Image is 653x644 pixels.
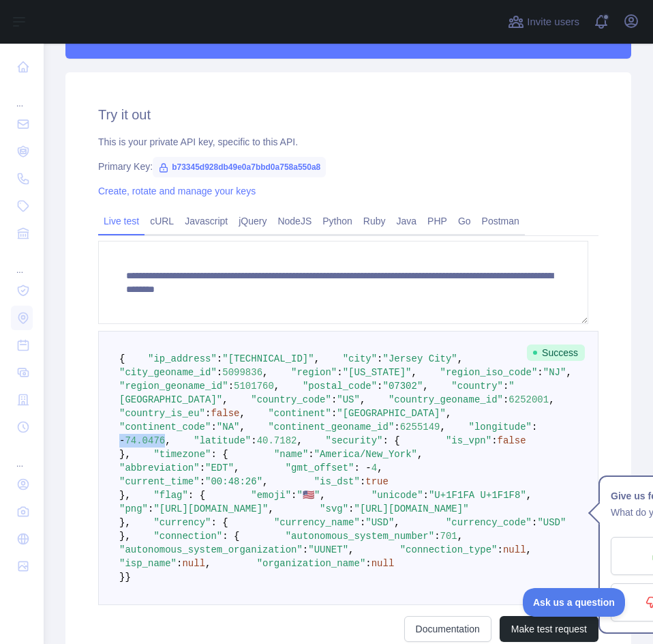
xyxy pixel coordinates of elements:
[239,408,245,419] span: ,
[508,394,549,405] span: 6252001
[325,435,382,446] span: "security"
[148,503,153,514] span: :
[331,408,337,419] span: :
[505,11,582,33] button: Invite users
[343,353,377,364] span: "city"
[400,422,440,433] span: 6255149
[543,367,566,378] span: "NJ"
[389,394,503,405] span: "country_geoname_id"
[211,408,239,419] span: false
[274,381,279,392] span: ,
[337,394,360,405] span: "US"
[453,210,476,232] a: Go
[11,442,33,469] div: ...
[446,517,532,528] span: "currency_code"
[222,394,228,405] span: ,
[303,381,377,392] span: "postal_code"
[119,490,131,501] span: },
[286,463,354,473] span: "gmt_offset"
[274,517,360,528] span: "currency_name"
[98,160,598,173] div: Primary Key:
[429,490,526,501] span: "U+1F1FA U+1F1F8"
[383,435,400,446] span: : {
[153,449,211,460] span: "timezone"
[145,210,179,232] a: cURL
[532,517,537,528] span: :
[222,531,239,542] span: : {
[205,408,211,419] span: :
[451,381,503,392] span: "country"
[234,463,239,473] span: ,
[262,367,268,378] span: ,
[476,210,525,232] a: Postman
[400,544,498,555] span: "connection_type"
[257,435,297,446] span: 40.7182
[360,517,365,528] span: :
[526,544,532,555] span: ,
[119,476,200,487] span: "current_time"
[165,435,170,446] span: ,
[272,210,317,232] a: NodeJS
[320,490,325,501] span: ,
[119,517,131,528] span: },
[153,531,222,542] span: "connection"
[211,517,228,528] span: : {
[422,210,453,232] a: PHP
[404,616,491,642] a: Documentation
[360,476,365,487] span: :
[423,490,429,501] span: :
[182,558,205,569] span: null
[371,558,395,569] span: null
[205,476,262,487] span: "00:48:26"
[566,367,571,378] span: ,
[257,558,366,569] span: "organization_name"
[200,476,205,487] span: :
[119,544,303,555] span: "autonomous_system_organization"
[297,490,320,501] span: "🇺🇸"
[217,422,240,433] span: "NA"
[498,544,503,555] span: :
[251,435,256,446] span: :
[457,531,463,542] span: ,
[211,422,216,433] span: :
[337,367,342,378] span: :
[394,517,399,528] span: ,
[457,353,463,364] span: ,
[446,408,451,419] span: ,
[383,353,457,364] span: "Jersey City"
[446,435,491,446] span: "is_vpn"
[314,353,320,364] span: ,
[537,517,566,528] span: "USD"
[377,381,382,392] span: :
[119,408,205,419] span: "country_is_eu"
[119,381,228,392] span: "region_geoname_id"
[440,531,457,542] span: 701
[125,572,130,583] span: }
[262,476,268,487] span: ,
[98,105,598,124] h2: Try it out
[228,381,234,392] span: :
[377,353,382,364] span: :
[523,588,626,617] iframe: Toggle Customer Support
[119,503,148,514] span: "png"
[377,463,382,473] span: ,
[222,367,262,378] span: 5099836
[119,449,131,460] span: },
[383,381,423,392] span: "07302"
[217,353,222,364] span: :
[251,490,291,501] span: "emoji"
[320,503,348,514] span: "svg"
[308,544,348,555] span: "UUNET"
[391,210,423,232] a: Java
[153,490,187,501] span: "flag"
[153,157,326,177] span: b73345d928db49e0a7bbd0a758a550a8
[417,449,423,460] span: ,
[205,463,234,473] span: "EDT"
[365,517,394,528] span: "USD"
[365,558,371,569] span: :
[317,210,358,232] a: Python
[394,422,399,433] span: :
[354,463,371,473] span: : -
[286,531,434,542] span: "autonomous_system_number"
[194,435,251,446] span: "latitude"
